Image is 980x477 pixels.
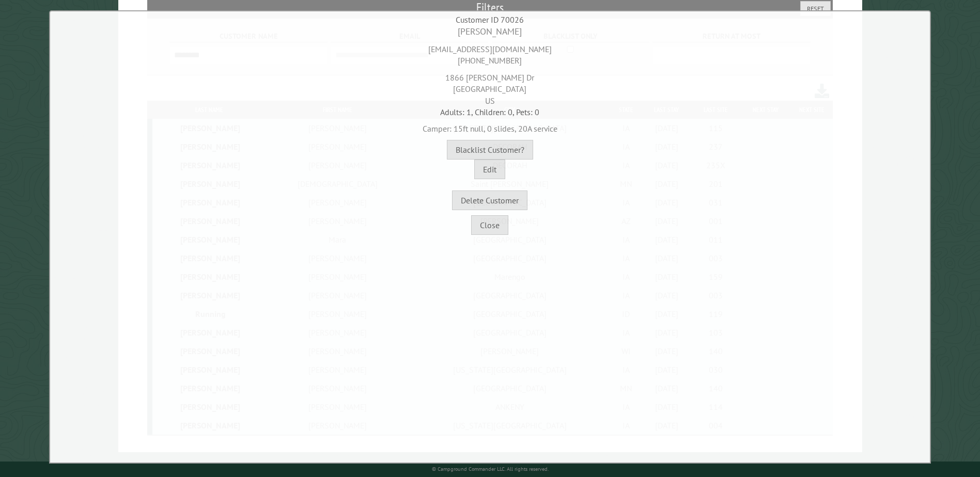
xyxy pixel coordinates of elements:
small: © Campground Commander LLC. All rights reserved. [432,466,549,472]
button: Delete Customer [452,190,527,210]
div: Camper: 15ft null, 0 slides, 20A service [53,118,927,134]
button: Close [471,215,508,235]
div: Customer ID 70026 [53,14,927,25]
div: [EMAIL_ADDRESS][DOMAIN_NAME] [PHONE_NUMBER] [53,38,927,67]
button: Edit [474,160,505,179]
button: Reset [800,1,831,16]
div: Adults: 1, Children: 0, Pets: 0 [53,106,927,118]
div: [PERSON_NAME] [53,25,927,38]
div: 1866 [PERSON_NAME] Dr [GEOGRAPHIC_DATA] US [53,67,927,106]
button: Blacklist Customer? [447,140,533,160]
